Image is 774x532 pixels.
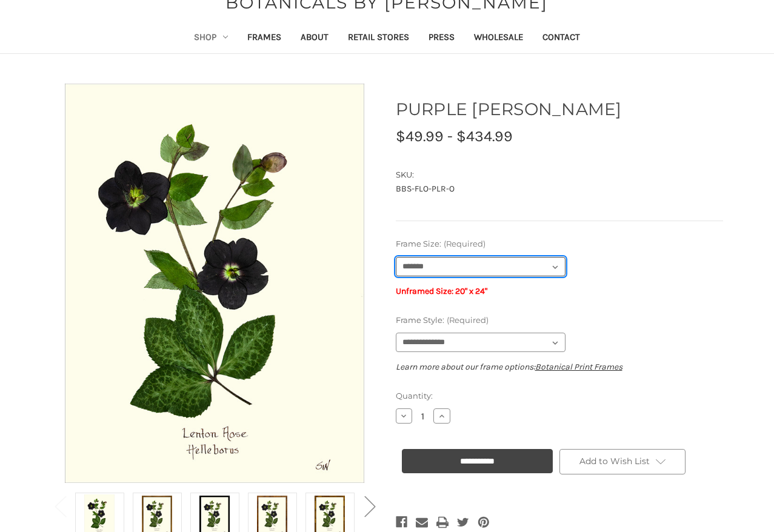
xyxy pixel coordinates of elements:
[464,24,533,53] a: Wholesale
[63,84,366,483] img: Unframed
[184,24,238,53] a: Shop
[535,362,622,372] a: Botanical Print Frames
[396,285,724,298] p: Unframed Size: 20" x 24"
[396,314,724,327] label: Frame Style:
[396,169,721,181] dt: SKU:
[238,24,291,53] a: Frames
[444,239,485,248] small: (Required)
[396,390,724,402] label: Quantity:
[396,127,513,145] span: $49.99 - $434.99
[364,525,375,525] span: Go to slide 2 of 2
[579,456,650,467] span: Add to Wish List
[396,361,724,373] p: Learn more about our frame options:
[396,182,724,195] dd: BBS-FLO-PLR-O
[447,315,489,325] small: (Required)
[419,24,464,53] a: Press
[396,96,724,122] h1: PURPLE [PERSON_NAME]
[396,238,724,250] label: Frame Size:
[533,24,590,53] a: Contact
[436,514,449,531] a: Print
[55,525,65,525] span: Go to slide 2 of 2
[291,24,338,53] a: About
[48,487,72,524] button: Go to slide 2 of 2
[338,24,419,53] a: Retail Stores
[358,487,382,524] button: Go to slide 2 of 2
[559,449,686,474] a: Add to Wish List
